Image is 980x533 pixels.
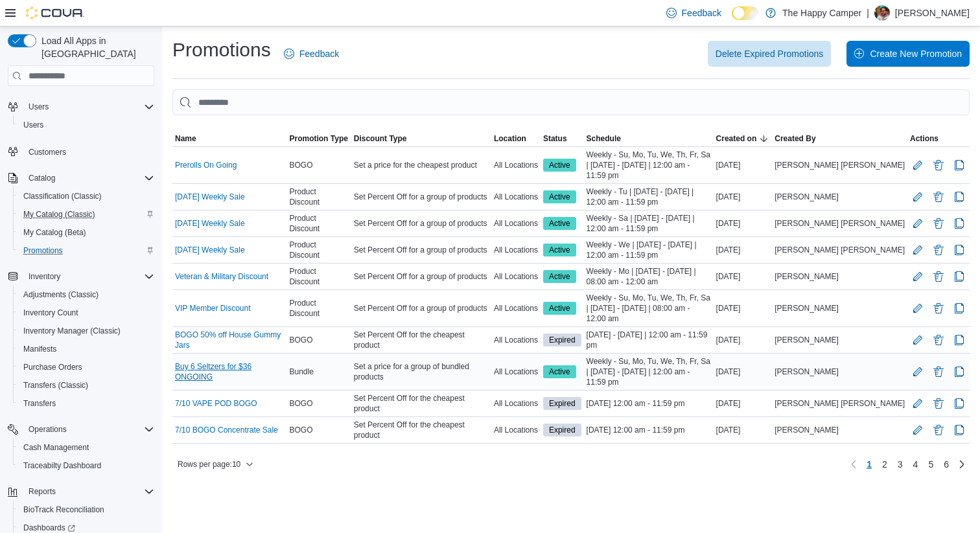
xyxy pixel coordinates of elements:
span: Expired [543,424,581,437]
span: All Locations [494,271,538,282]
div: [DATE] [714,396,773,411]
button: Edit Promotion [910,269,926,284]
div: Set Percent Off for a group of products [351,269,491,284]
span: All Locations [494,303,538,313]
button: Delete Promotion [931,396,946,411]
div: [DATE] [714,332,773,348]
span: Bundle [289,367,313,377]
p: The Happy Camper [782,5,861,21]
span: Status [543,133,567,144]
span: [DATE] 12:00 am - 11:59 pm [587,425,685,435]
span: Active [543,190,576,203]
span: Transfers [23,398,56,409]
span: BOGO [289,160,312,170]
a: Customers [23,144,71,160]
a: Page 4 of 6 [908,454,924,475]
span: Weekly - Su, Mo, Tu, We, Th, Fr, Sa | [DATE] - [DATE] | 08:00 am - 12:00 am [587,293,711,324]
button: Inventory Manager (Classic) [13,322,159,340]
span: My Catalog (Classic) [18,207,154,222]
button: Operations [23,422,72,437]
a: Traceabilty Dashboard [18,458,106,473]
span: Active [549,218,570,229]
span: Catalog [29,173,55,183]
button: Inventory Count [13,304,159,322]
button: Catalog [3,169,159,187]
a: Transfers [18,396,61,411]
input: Dark Mode [732,6,759,20]
button: Inventory [23,269,65,284]
nav: Pagination for table: [846,454,970,475]
span: Expired [543,334,581,346]
button: Discount Type [351,131,491,146]
h1: Promotions [172,37,271,63]
button: Classification (Classic) [13,187,159,205]
a: Cash Management [18,440,94,455]
span: Expired [543,397,581,410]
button: Clone Promotion [951,332,967,348]
button: Delete Promotion [931,422,946,438]
span: Purchase Orders [23,362,82,372]
span: Transfers (Classic) [23,380,88,391]
span: Actions [910,133,939,144]
span: 6 [944,458,949,471]
span: Operations [29,424,67,435]
span: Classification (Classic) [18,188,154,204]
span: Active [549,271,570,282]
span: All Locations [494,160,538,170]
button: Created By [772,131,907,146]
a: Next page [954,457,970,472]
a: Page 6 of 6 [939,454,954,475]
span: Active [543,302,576,315]
span: BioTrack Reconciliation [23,505,104,515]
span: Expired [549,424,576,436]
span: Transfers (Classic) [18,378,154,393]
button: Transfers [13,394,159,413]
span: Cash Management [18,440,154,455]
span: Inventory [29,271,60,282]
div: Set Percent Off for a group of products [351,189,491,205]
button: Clone Promotion [951,242,967,258]
span: Weekly - Su, Mo, Tu, We, Th, Fr, Sa | [DATE] - [DATE] | 12:00 am - 11:59 pm [587,150,711,181]
span: Location [494,133,526,144]
span: Weekly - Mo | [DATE] - [DATE] | 08:00 am - 12:00 am [587,266,711,287]
span: Rows per page : 10 [178,459,240,470]
span: 3 [898,458,903,471]
span: Customers [23,143,154,159]
div: Set a price for a group of bundled products [351,359,491,385]
span: 2 [882,458,887,471]
span: Inventory Count [18,305,154,321]
span: All Locations [494,218,538,229]
a: Page 3 of 6 [892,454,908,475]
span: Users [23,99,154,115]
input: This is a search bar. As you type, the results lower in the page will automatically filter. [172,89,970,115]
span: Product Discount [289,187,348,207]
span: Load All Apps in [GEOGRAPHIC_DATA] [36,34,154,60]
span: BOGO [289,425,312,435]
span: [PERSON_NAME] [775,425,839,435]
a: Page 2 of 6 [877,454,892,475]
span: Adjustments (Classic) [23,289,99,300]
button: Edit Promotion [910,332,926,348]
button: Delete Promotion [931,332,946,348]
button: Users [3,98,159,116]
div: Ryan Radosti [874,5,890,21]
span: Inventory Manager (Classic) [18,323,154,339]
img: Cova [26,6,84,19]
button: Clone Promotion [951,364,967,380]
button: Location [491,131,541,146]
button: Page 1 of 6 [861,454,877,475]
p: [PERSON_NAME] [895,5,970,21]
span: Dashboards [23,523,75,533]
button: Promotion Type [286,131,351,146]
div: Set Percent Off for the cheapest product [351,391,491,416]
button: Delete Promotion [931,269,946,284]
span: Traceabilty Dashboard [18,458,154,473]
span: Catalog [23,170,154,186]
button: BioTrack Reconciliation [13,501,159,519]
button: Clone Promotion [951,216,967,231]
span: Manifests [23,344,56,354]
div: Set Percent Off for a group of products [351,216,491,231]
button: Clone Promotion [951,269,967,284]
div: [DATE] [714,422,773,438]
